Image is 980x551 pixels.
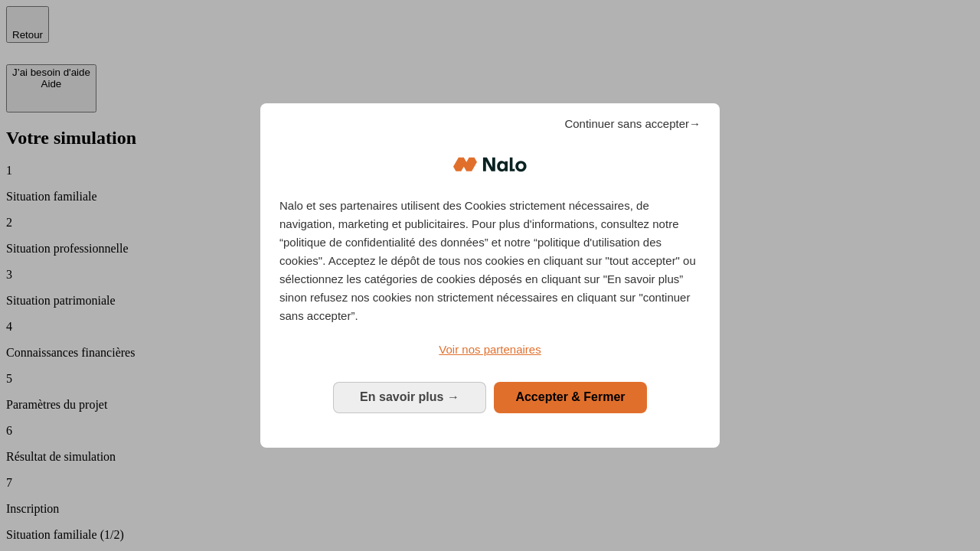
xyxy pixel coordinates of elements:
span: Voir nos partenaires [439,343,541,356]
p: Nalo et ses partenaires utilisent des Cookies strictement nécessaires, de navigation, marketing e... [279,197,701,325]
div: Bienvenue chez Nalo Gestion du consentement [260,103,720,447]
span: Continuer sans accepter→ [564,115,701,133]
img: Logo [453,142,527,187]
a: Voir nos partenaires [279,341,701,359]
span: Accepter & Fermer [515,390,625,403]
span: En savoir plus → [360,390,459,403]
button: Accepter & Fermer: Accepter notre traitement des données et fermer [494,382,647,412]
button: En savoir plus: Configurer vos consentements [333,382,486,412]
